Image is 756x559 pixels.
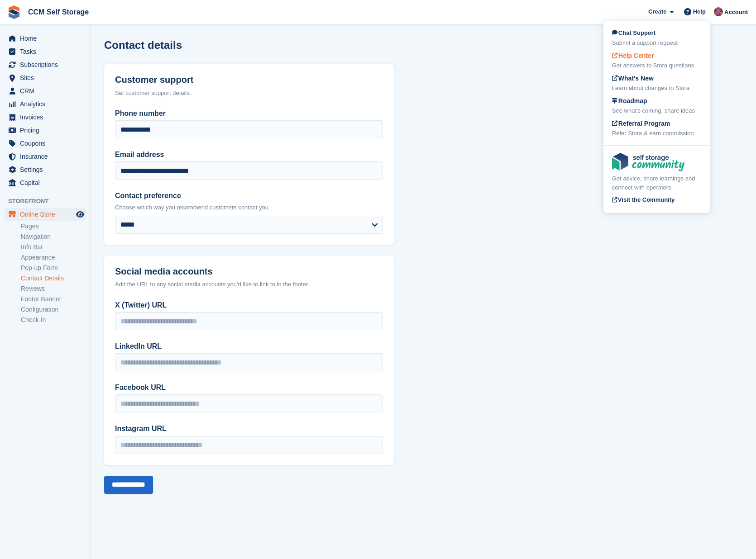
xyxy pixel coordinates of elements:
[21,295,86,303] a: Footer Banner
[20,124,74,137] span: Pricing
[20,208,74,221] span: Online Store
[21,274,86,283] a: Contact Details
[724,8,748,17] span: Account
[20,176,74,189] span: Capital
[20,137,74,150] span: Coupons
[115,203,383,212] p: Choose which way you recommend customers contact you.
[612,38,701,47] div: Submit a support request
[5,111,86,123] a: menu
[21,264,86,272] a: Pop-up Form
[21,243,86,251] a: Info Bar
[5,45,86,58] a: menu
[115,75,383,85] h2: Customer support
[20,45,74,58] span: Tasks
[21,222,86,231] a: Pages
[115,266,383,277] h2: Social media accounts
[115,423,383,434] label: Instagram URL
[115,108,383,119] label: Phone number
[5,150,86,163] a: menu
[5,124,86,137] a: menu
[104,39,182,51] h1: Contact details
[21,253,86,262] a: Appearance
[612,129,701,138] div: Refer Stora & earn commission
[612,96,701,115] a: Roadmap See what's coming, share ideas
[21,232,86,241] a: Navigation
[5,163,86,176] a: menu
[20,150,74,163] span: Insurance
[5,176,86,189] a: menu
[20,163,74,176] span: Settings
[612,97,647,104] span: Roadmap
[612,119,701,138] a: Referral Program Refer Stora & earn commission
[21,305,86,314] a: Configuration
[612,153,684,171] img: community-logo-e120dcb29bea30313fccf008a00513ea5fe9ad107b9d62852cae38739ed8438e.svg
[612,196,675,203] span: Visit the Community
[21,316,86,324] a: Check-in
[612,153,701,206] a: Get advice, share learnings and connect with operators Visit the Community
[115,300,383,311] label: X (Twitter) URL
[693,7,706,16] span: Help
[115,89,383,98] div: Set customer support details.
[20,111,74,123] span: Invoices
[115,382,383,393] label: Facebook URL
[612,52,654,59] span: Help Center
[612,51,701,70] a: Help Center Get answers to Stora questions
[714,7,723,16] img: Tracy St Clair
[5,58,86,71] a: menu
[20,32,74,45] span: Home
[7,5,21,19] img: stora-icon-8386f47178a22dfd0bd8f6a31ec36ba5ce8667c1dd55bd0f319d3a0aa187defe.svg
[612,29,656,36] span: Chat Support
[5,71,86,84] a: menu
[115,280,383,289] div: Add the URL to any social media accounts you'd like to link to in the footer.
[20,58,74,71] span: Subscriptions
[612,75,654,82] span: What's New
[648,7,666,16] span: Create
[5,85,86,97] a: menu
[612,106,701,115] div: See what's coming, share ideas
[21,284,86,293] a: Reviews
[8,197,90,206] span: Storefront
[75,209,86,220] a: Preview store
[5,32,86,45] a: menu
[612,174,701,192] div: Get advice, share learnings and connect with operators
[5,137,86,150] a: menu
[612,74,701,93] a: What's New Learn about changes to Stora
[20,71,74,84] span: Sites
[612,84,701,93] div: Learn about changes to Stora
[115,341,383,352] label: LinkedIn URL
[20,85,74,97] span: CRM
[612,61,701,70] div: Get answers to Stora questions
[5,208,86,221] a: menu
[24,5,92,19] a: CCM Self Storage
[612,120,670,127] span: Referral Program
[5,98,86,110] a: menu
[115,149,383,160] label: Email address
[20,98,74,110] span: Analytics
[115,190,383,201] label: Contact preference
